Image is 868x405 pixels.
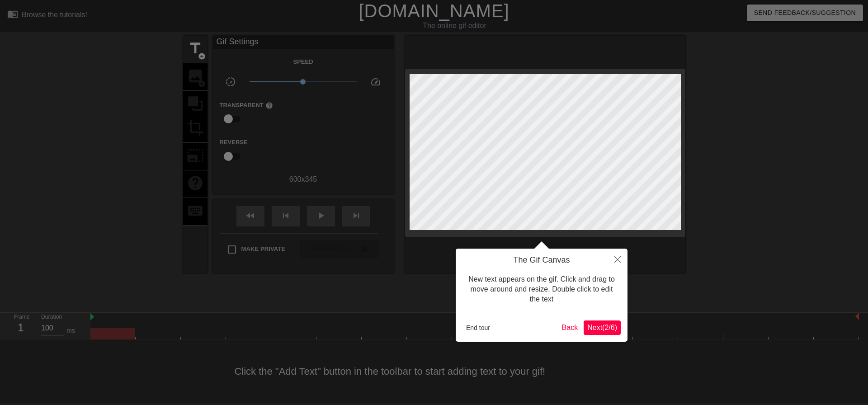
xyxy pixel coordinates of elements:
button: End tour [462,321,494,334]
button: Close [608,249,627,269]
span: Next ( 2 / 6 ) [587,324,617,331]
button: Next [584,320,621,335]
button: Back [558,320,582,335]
div: New text appears on the gif. Click and drag to move around and resize. Double click to edit the text [462,265,621,314]
h4: The Gif Canvas [462,255,621,265]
